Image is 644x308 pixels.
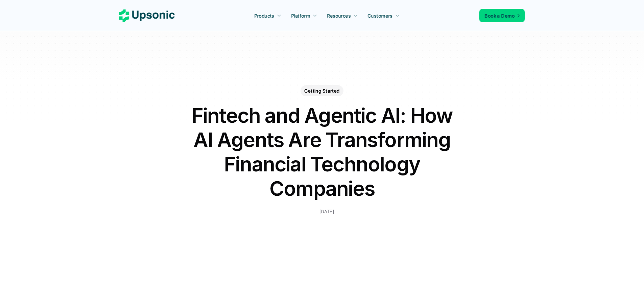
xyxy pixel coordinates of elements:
[254,12,274,19] p: Products
[319,207,334,216] p: [DATE]
[291,12,310,19] p: Platform
[327,12,351,19] p: Resources
[304,87,339,94] p: Getting Started
[368,12,393,19] p: Customers
[250,9,285,22] a: Products
[187,103,457,200] h1: Fintech and Agentic AI: How AI Agents Are Transforming Financial Technology Companies
[485,12,515,19] p: Book a Demo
